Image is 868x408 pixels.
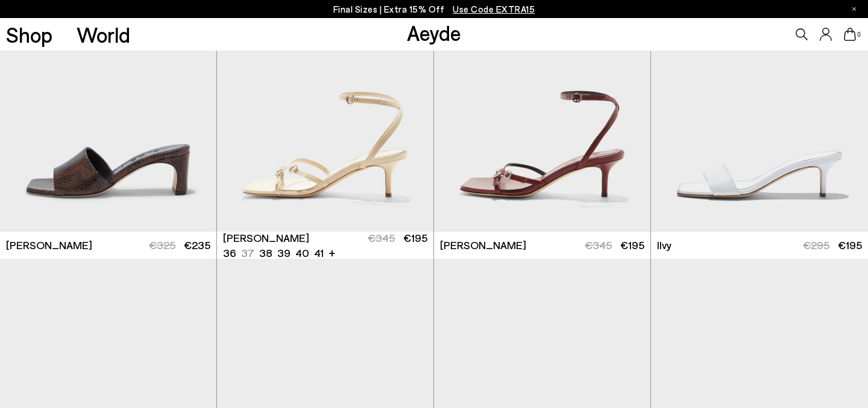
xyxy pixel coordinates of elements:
span: €325 [149,238,175,252]
li: 38 [259,246,272,261]
span: €195 [620,238,644,252]
span: €295 [803,238,829,252]
a: Aeyde [407,20,461,45]
span: €235 [184,238,210,252]
a: World [77,24,130,45]
a: Ilvy €295 €195 [651,232,868,259]
p: Final Sizes | Extra 15% Off [333,2,535,17]
span: [PERSON_NAME] [223,230,309,246]
span: Ilvy [657,238,671,253]
span: €345 [368,231,395,244]
span: €195 [403,231,427,244]
li: 40 [295,246,309,261]
a: Shop [6,24,52,45]
span: Navigate to /collections/ss25-final-sizes [453,4,535,14]
li: 36 [223,246,236,261]
a: 0 [844,28,856,41]
span: €345 [585,238,612,252]
ul: variant [223,246,320,261]
span: 0 [856,31,862,38]
span: €195 [838,238,862,252]
a: [PERSON_NAME] 36 37 38 39 40 41 + €345 €195 [217,232,433,259]
span: [PERSON_NAME] [440,238,526,253]
li: 39 [277,246,291,261]
a: [PERSON_NAME] €345 €195 [434,232,650,259]
li: + [329,244,335,261]
span: [PERSON_NAME] [6,238,92,253]
li: 41 [314,246,324,261]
